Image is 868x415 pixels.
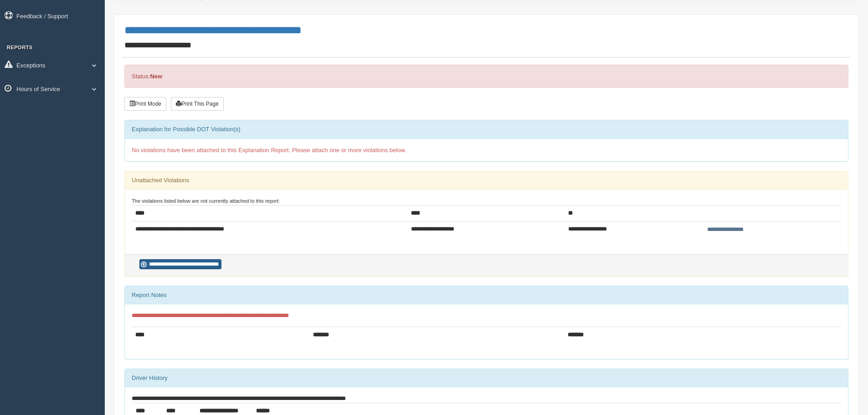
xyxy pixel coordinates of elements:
[150,73,162,80] strong: New
[125,369,848,387] div: Driver History
[125,286,848,304] div: Report Notes
[132,147,406,154] span: No violations have been attached to this Explanation Report. Please attach one or more violations...
[124,65,848,88] div: Status:
[171,97,224,111] button: Print This Page
[125,171,848,190] div: Unattached Violations
[124,97,166,111] button: Print Mode
[125,120,848,138] div: Explanation for Possible DOT Violation(s)
[132,198,280,204] small: The violations listed below are not currently attached to this report:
